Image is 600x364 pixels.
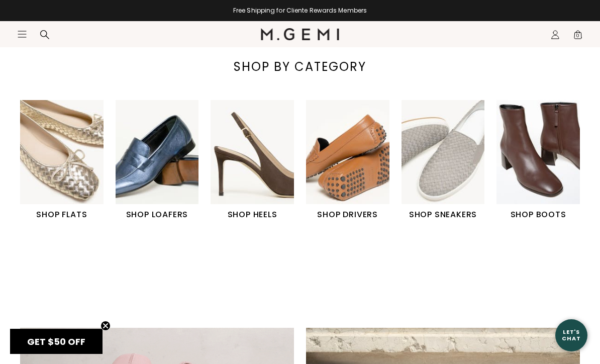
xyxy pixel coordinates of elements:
div: GET $50 OFFClose teaser [10,329,103,354]
h1: SHOP LOAFERS [116,209,199,221]
h1: SHOP HEELS [211,209,294,221]
a: SHOP LOAFERS [116,100,199,221]
div: 3 / 6 [211,100,306,221]
h1: SHOP SNEAKERS [402,209,485,221]
a: SHOP SNEAKERS [402,100,485,221]
button: Close teaser [101,321,111,331]
img: M.Gemi [261,28,340,40]
div: 6 / 6 [496,100,592,221]
h1: SHOP BOOTS [496,209,580,221]
div: 2 / 6 [116,100,211,221]
a: SHOP DRIVERS [306,100,389,221]
a: SHOP FLATS [20,100,104,221]
div: 1 / 6 [20,100,116,221]
a: SHOP HEELS [211,100,294,221]
a: SHOP BOOTS [496,100,580,221]
h1: SHOP DRIVERS [306,209,389,221]
h1: SHOP FLATS [20,209,104,221]
span: GET $50 OFF [27,335,85,348]
span: 0 [573,32,583,42]
div: 5 / 6 [402,100,497,221]
div: Let's Chat [555,329,587,341]
button: Open site menu [17,29,27,39]
div: 4 / 6 [306,100,402,221]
